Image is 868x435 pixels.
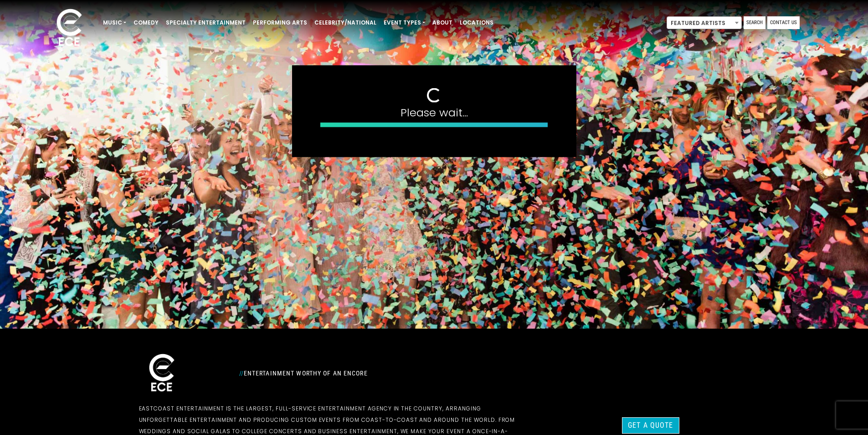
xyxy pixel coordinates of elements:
[380,15,429,30] a: Event Types
[99,15,130,30] a: Music
[311,15,380,30] a: Celebrity/National
[320,106,548,119] h4: Please wait...
[239,370,244,377] span: //
[139,351,185,395] img: ece_new_logo_whitev2-1.png
[767,16,800,29] a: Contact Us
[456,15,497,30] a: Locations
[249,15,311,30] a: Performing Arts
[667,17,741,30] span: Featured Artists
[130,15,162,30] a: Comedy
[429,15,456,30] a: About
[234,366,534,380] div: Entertainment Worthy of an Encore
[46,6,92,50] img: ece_new_logo_whitev2-1.png
[667,16,742,29] span: Featured Artists
[162,15,249,30] a: Specialty Entertainment
[744,16,765,29] a: Search
[622,417,679,434] a: Get a Quote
